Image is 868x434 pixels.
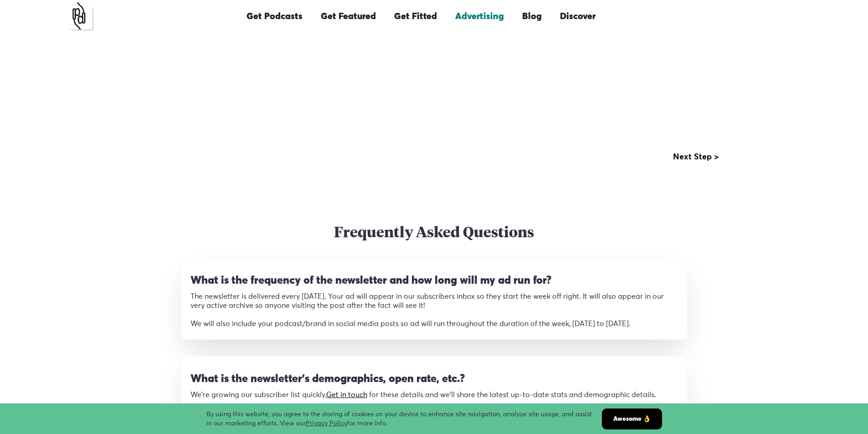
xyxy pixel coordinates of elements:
div: By using this website, you agree to the storing of cookies on your device to enhance site navigat... [206,410,602,428]
a: Get Featured [312,1,385,32]
a: Get Fitted [385,1,446,32]
h3: What is the frequency of the newsletter and how long will my ad run for? [190,274,551,287]
div: Next Step > [673,153,719,162]
p: We’re growing our subscriber list quickly. for these details and we’ll share the latest up-to-dat... [190,390,678,399]
a: Privacy Policy [306,420,347,427]
a: Get Podcasts [237,1,312,32]
h2: Frequently Asked Questions [181,225,688,241]
div: next slide [673,153,726,176]
a: Blog [513,1,551,32]
p: The newsletter is delivered every [DATE]. Your ad will appear in our subscribers inbox so they st... [190,292,678,328]
a: Advertising [446,1,513,32]
a: Awesome 👌 [602,408,662,429]
a: Discover [551,1,605,32]
h3: What is the newsletter’s demographics, open rate, etc.? [190,372,465,386]
a: home [65,2,93,31]
a: Get in touch [326,391,367,398]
